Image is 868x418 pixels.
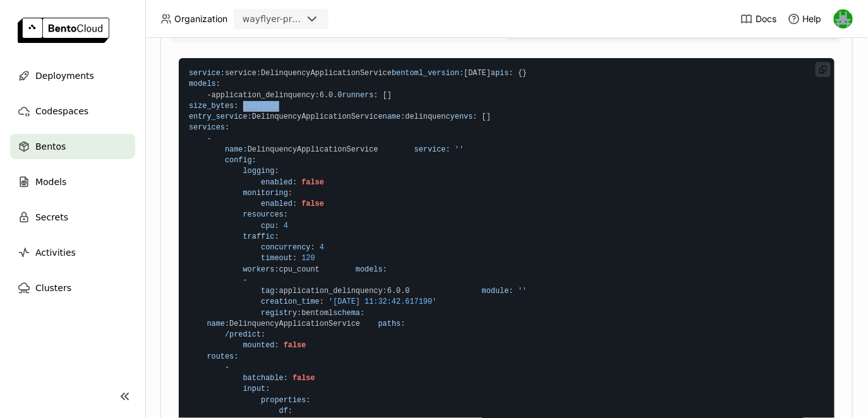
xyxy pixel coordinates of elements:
[261,309,297,318] span: registry
[491,69,509,78] span: apis
[284,341,306,350] span: false
[756,13,776,25] span: Docs
[243,210,284,219] span: resources
[10,134,135,159] a: Bentos
[35,139,66,154] span: Bentos
[329,297,437,306] span: '[DATE] 11:32:42.617190'
[292,374,315,383] span: false
[265,385,270,393] span: :
[301,178,324,187] span: false
[788,13,822,25] div: Help
[207,352,234,361] span: routes
[414,145,446,154] span: service
[243,167,275,176] span: logging
[342,91,374,100] span: runners
[243,341,275,350] span: mounted
[10,205,135,230] a: Secrets
[446,145,450,154] span: :
[301,254,315,263] span: 120
[292,178,297,187] span: :
[189,112,383,121] span: DelinquencyApplicationService
[243,276,248,285] span: -
[320,243,324,252] span: 4
[374,91,378,100] span: :
[225,319,229,328] span: :
[261,243,311,252] span: concurrency
[189,287,410,296] span: application_delinquency 6.0.0
[234,352,238,361] span: :
[297,309,301,318] span: :
[292,254,297,263] span: :
[189,145,378,154] span: DelinquencyApplicationService
[288,189,292,198] span: :
[455,145,464,154] span: ''
[509,287,514,296] span: :
[279,407,288,415] span: df
[261,254,292,263] span: timeout
[189,80,216,88] span: models
[392,69,491,78] span: [DATE]
[261,222,274,230] span: cpu
[189,309,333,318] span: bentoml
[301,200,324,208] span: false
[35,210,68,225] span: Secrets
[256,69,261,78] span: :
[383,112,455,121] span: delinquency
[333,309,360,318] span: schema
[189,319,360,328] span: DelinquencyApplicationService
[35,280,71,296] span: Clusters
[288,407,292,415] span: :
[243,189,288,198] span: monitoring
[401,112,405,121] span: :
[275,222,279,230] span: :
[10,99,135,124] a: Codespaces
[220,69,225,78] span: :
[473,112,478,121] span: :
[284,222,288,230] span: 4
[225,363,229,372] span: -
[189,91,342,100] span: application_delinquency 6.0.0
[10,169,135,194] a: Models
[275,341,279,350] span: :
[275,287,279,296] span: :
[243,265,275,274] span: workers
[225,156,252,165] span: config
[455,112,473,121] span: envs
[261,200,292,208] span: enabled
[482,112,486,121] span: [
[10,63,135,88] a: Deployments
[383,112,401,121] span: name
[261,178,292,187] span: enabled
[248,112,252,121] span: :
[243,232,275,241] span: traffic
[311,243,315,252] span: :
[35,68,94,83] span: Deployments
[252,156,256,165] span: :
[35,174,66,189] span: Models
[315,91,320,100] span: :
[383,287,387,296] span: :
[486,112,491,121] span: ]
[482,287,509,296] span: module
[234,102,238,110] span: :
[275,232,279,241] span: :
[216,80,220,88] span: :
[18,18,109,43] img: logo
[189,69,220,78] span: service
[225,145,243,154] span: name
[459,69,464,78] span: :
[392,69,459,78] span: bentoml_version
[518,69,522,78] span: {
[189,102,234,110] span: size_bytes
[35,104,88,119] span: Codespaces
[261,396,306,405] span: properties
[522,69,527,78] span: }
[284,374,288,383] span: :
[261,287,274,296] span: tag
[383,91,387,100] span: [
[292,200,297,208] span: :
[174,13,227,25] span: Organization
[378,319,401,328] span: paths
[401,319,405,328] span: :
[243,385,266,393] span: input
